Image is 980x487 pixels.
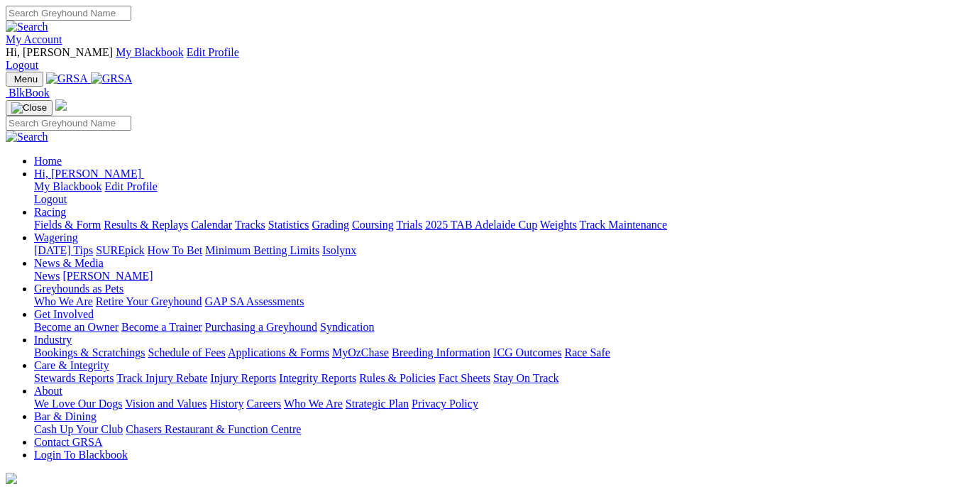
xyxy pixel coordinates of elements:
div: Hi, [PERSON_NAME] [34,180,974,206]
a: Bar & Dining [34,410,97,422]
a: Become a Trainer [121,321,202,333]
a: Track Injury Rebate [116,372,207,384]
a: Statistics [268,219,309,231]
a: My Account [6,33,62,45]
a: Minimum Betting Limits [205,244,319,256]
a: Tracks [235,219,265,231]
a: Schedule of Fees [148,346,225,359]
a: Injury Reports [210,372,276,384]
a: Coursing [352,219,394,231]
a: Hi, [PERSON_NAME] [34,168,144,180]
a: We Love Our Dogs [34,398,122,410]
a: Purchasing a Greyhound [205,321,317,333]
a: History [209,398,243,410]
a: Greyhounds as Pets [34,283,123,295]
a: Cash Up Your Club [34,423,123,435]
a: My Blackbook [34,180,102,192]
a: Fact Sheets [439,372,490,384]
a: Rules & Policies [359,372,436,384]
img: GRSA [91,72,133,85]
a: About [34,385,62,397]
div: Get Involved [34,321,974,334]
a: How To Bet [148,244,203,256]
a: Grading [312,219,349,231]
a: Integrity Reports [279,372,356,384]
a: Get Involved [34,308,94,320]
div: Greyhounds as Pets [34,295,974,308]
a: 2025 TAB Adelaide Cup [425,219,537,231]
a: Careers [246,398,281,410]
a: [PERSON_NAME] [62,270,153,282]
a: My Blackbook [116,46,184,58]
a: MyOzChase [332,346,389,359]
a: Calendar [191,219,232,231]
a: Care & Integrity [34,359,109,371]
button: Toggle navigation [6,100,53,116]
div: Care & Integrity [34,372,974,385]
a: Applications & Forms [228,346,329,359]
input: Search [6,6,131,21]
div: Wagering [34,244,974,257]
a: Retire Your Greyhound [96,295,202,307]
a: Track Maintenance [580,219,667,231]
div: About [34,398,974,410]
a: Stay On Track [493,372,558,384]
button: Toggle navigation [6,72,43,87]
a: Race Safe [564,346,610,359]
a: SUREpick [96,244,144,256]
a: Vision and Values [125,398,207,410]
a: Syndication [320,321,374,333]
a: Become an Owner [34,321,119,333]
a: News & Media [34,257,104,269]
img: Close [11,102,47,114]
span: Menu [14,74,38,84]
a: GAP SA Assessments [205,295,304,307]
input: Search [6,116,131,131]
img: logo-grsa-white.png [55,99,67,111]
img: logo-grsa-white.png [6,473,17,484]
a: News [34,270,60,282]
a: Breeding Information [392,346,490,359]
a: Industry [34,334,72,346]
a: [DATE] Tips [34,244,93,256]
img: GRSA [46,72,88,85]
a: BlkBook [6,87,50,99]
a: Isolynx [322,244,356,256]
a: Bookings & Scratchings [34,346,145,359]
span: BlkBook [9,87,50,99]
div: Industry [34,346,974,359]
a: Fields & Form [34,219,101,231]
a: Who We Are [34,295,93,307]
div: My Account [6,46,974,72]
a: Logout [34,193,67,205]
div: Racing [34,219,974,231]
a: Stewards Reports [34,372,114,384]
a: Logout [6,59,38,71]
a: Results & Replays [104,219,188,231]
a: Strategic Plan [346,398,409,410]
div: News & Media [34,270,974,283]
img: Search [6,131,48,143]
a: Login To Blackbook [34,449,128,461]
span: Hi, [PERSON_NAME] [6,46,113,58]
a: Edit Profile [105,180,158,192]
div: Bar & Dining [34,423,974,436]
a: Who We Are [284,398,343,410]
a: Weights [540,219,577,231]
a: Wagering [34,231,78,243]
a: Edit Profile [187,46,239,58]
a: Chasers Restaurant & Function Centre [126,423,301,435]
a: ICG Outcomes [493,346,561,359]
a: Trials [396,219,422,231]
img: Search [6,21,48,33]
a: Contact GRSA [34,436,102,448]
span: Hi, [PERSON_NAME] [34,168,141,180]
a: Privacy Policy [412,398,478,410]
a: Racing [34,206,66,218]
a: Home [34,155,62,167]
